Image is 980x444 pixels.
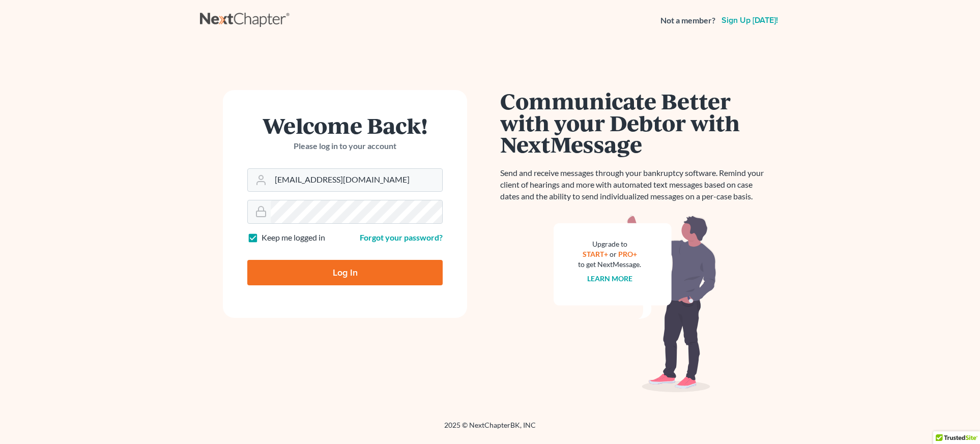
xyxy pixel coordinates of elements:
[578,239,641,249] div: Upgrade to
[500,167,770,202] p: Send and receive messages through your bankruptcy software. Remind your client of hearings and mo...
[360,232,443,242] a: Forgot your password?
[200,420,780,438] div: 2025 © NextChapterBK, INC
[247,260,443,285] input: Log In
[247,114,443,136] h1: Welcome Back!
[578,259,641,270] div: to get NextMessage.
[660,15,715,26] strong: Not a member?
[247,140,443,152] p: Please log in to your account
[719,16,780,24] a: Sign up [DATE]!
[587,274,632,283] a: Learn more
[583,250,608,258] a: START+
[271,169,442,191] input: Email Address
[618,250,637,258] a: PRO+
[262,232,325,244] label: Keep me logged in
[500,90,770,155] h1: Communicate Better with your Debtor with NextMessage
[610,250,617,258] span: or
[554,215,716,393] img: nextmessage_bg-59042aed3d76b12b5cd301f8e5b87938c9018125f34e5fa2b7a6b67550977c72.svg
